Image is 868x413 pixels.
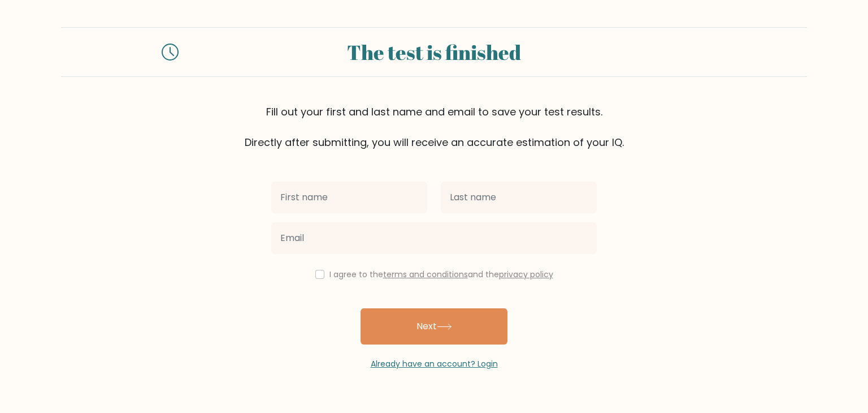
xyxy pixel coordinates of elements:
[383,269,468,280] a: terms and conditions
[271,222,597,254] input: Email
[361,308,507,345] button: Next
[371,358,498,369] a: Already have an account? Login
[61,104,807,150] div: Fill out your first and last name and email to save your test results. Directly after submitting,...
[441,182,597,213] input: Last name
[499,269,553,280] a: privacy policy
[271,182,427,213] input: First name
[192,37,676,67] div: The test is finished
[329,269,553,280] label: I agree to the and the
